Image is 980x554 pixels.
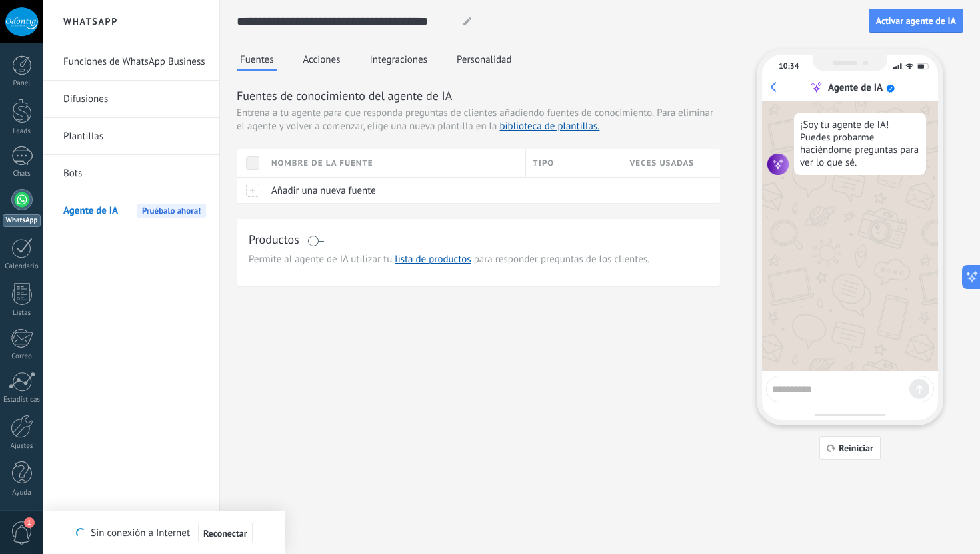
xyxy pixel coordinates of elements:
li: Difusiones [43,81,219,118]
span: 1 [24,517,35,528]
div: Ayuda [3,489,41,497]
button: Fuentes [237,49,277,71]
div: 10:34 [779,61,799,71]
div: Leads [3,127,41,136]
div: WhatsApp [3,214,41,227]
li: Bots [43,155,219,192]
div: Calendario [3,262,41,271]
div: Veces usadas [623,149,721,177]
div: Estadísticas [3,396,41,404]
li: Agente de IA [43,192,219,229]
button: Integraciones [367,49,431,69]
div: Chats [3,170,41,178]
span: Para eliminar el agente y volver a comenzar, elige una nueva plantilla en la [237,107,713,133]
a: Difusiones [63,81,206,118]
button: Acciones [300,49,344,69]
a: Funciones de WhatsApp Business [63,43,206,81]
li: Funciones de WhatsApp Business [43,43,219,81]
a: Agente de IA Pruébalo ahora! [63,192,206,230]
div: Sin conexión a Internet [76,522,252,544]
h3: Productos [249,231,299,248]
a: biblioteca de plantillas. [499,120,599,133]
div: Ajustes [3,442,41,451]
div: Listas [3,309,41,318]
h3: Fuentes de conocimiento del agente de IA [237,87,720,104]
div: Agente de IA [828,81,883,94]
span: Activar agente de IA [876,16,956,25]
div: Panel [3,79,41,88]
span: Reconectar [203,529,247,538]
span: Entrena a tu agente para que responda preguntas de clientes añadiendo fuentes de conocimiento. [237,107,654,120]
a: Bots [63,155,206,192]
span: Agente de IA [63,192,118,230]
li: Plantillas [43,118,219,155]
div: ¡Soy tu agente de IA! Puedes probarme haciéndome preguntas para ver lo que sé. [794,113,926,175]
a: Plantillas [63,118,206,155]
button: Personalidad [453,49,515,69]
div: Correo [3,352,41,361]
button: Reiniciar [819,436,881,460]
a: lista de productos [395,253,471,266]
button: Activar agente de IA [869,9,963,33]
span: Reiniciar [839,443,873,453]
span: Permite al agente de IA utilizar tu para responder preguntas de los clientes. [249,253,708,266]
span: Añadir una nueva fuente [271,184,376,197]
button: Reconectar [198,523,253,544]
div: Nombre de la fuente [265,149,525,177]
div: Tipo [526,149,623,177]
img: agent icon [767,154,789,175]
span: Pruébalo ahora! [137,204,206,218]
